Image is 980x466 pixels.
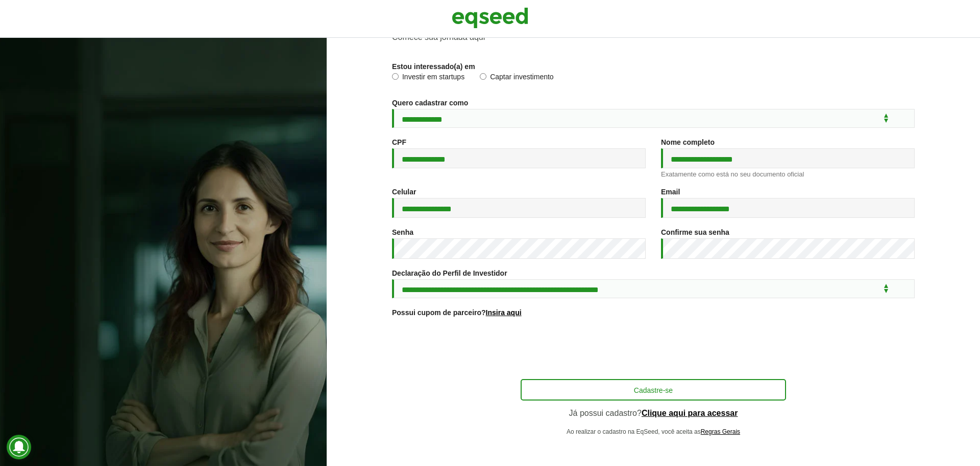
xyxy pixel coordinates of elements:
[480,73,486,80] input: Captar investimento
[392,188,416,195] label: Celular
[392,309,522,316] label: Possui cupom de parceiro?
[661,139,715,146] label: Nome completo
[392,99,468,106] label: Quero cadastrar como
[661,171,915,177] div: Exatamente como está no seu documento oficial
[392,73,464,83] label: Investir em startups
[576,329,731,369] iframe: reCAPTCHA
[392,63,475,70] label: Estou interessado(a) em
[392,73,399,80] input: Investir em startups
[392,270,507,277] label: Declaração do Perfil de Investidor
[452,5,528,31] img: EqSeed Logo
[486,309,522,316] a: Insira aqui
[521,428,786,435] p: Ao realizar o cadastro na EqSeed, você aceita as
[392,139,406,146] label: CPF
[521,379,786,401] button: Cadastre-se
[521,408,786,418] p: Já possui cadastro?
[642,409,738,417] a: Clique aqui para acessar
[392,229,413,236] label: Senha
[480,73,554,83] label: Captar investimento
[701,429,740,435] a: Regras Gerais
[661,188,680,195] label: Email
[661,229,729,236] label: Confirme sua senha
